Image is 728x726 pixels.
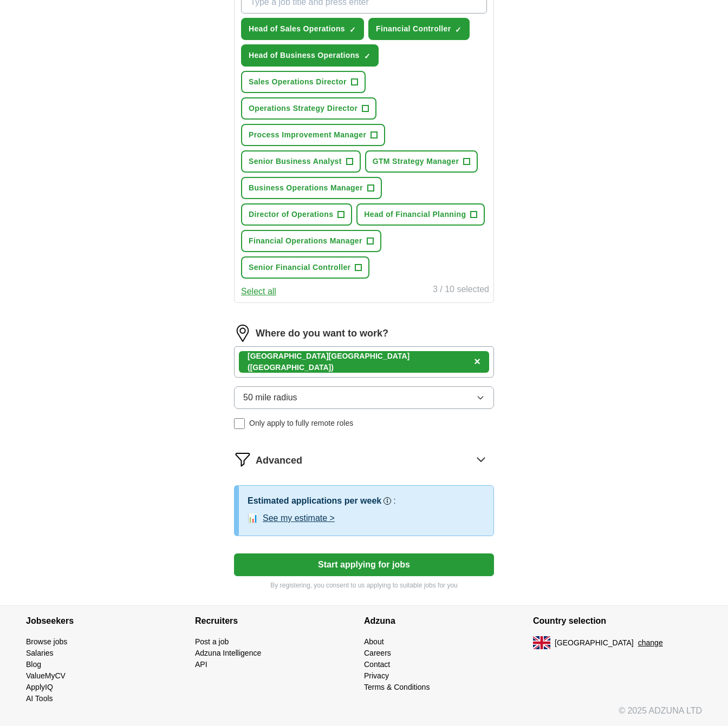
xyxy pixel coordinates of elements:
button: Select all [241,285,276,298]
span: × [474,355,480,367]
button: Director of Operations [241,203,352,226]
span: Process Improvement Manager [249,129,366,141]
button: 50 mile radius [234,386,494,409]
h3: Estimated applications per week [248,494,381,507]
div: © 2025 ADZUNA LTD [17,704,711,726]
div: [GEOGRAPHIC_DATA] [248,351,470,373]
span: 📊 [248,512,258,525]
a: Post a job [195,637,229,646]
span: Business Operations Manager [249,182,363,194]
a: Blog [26,660,41,669]
a: Adzuna Intelligence [195,649,261,657]
a: API [195,660,207,669]
button: change [638,637,663,649]
p: By registering, you consent to us applying to suitable jobs for you [234,580,494,590]
button: See my estimate > [263,512,335,525]
span: ✓ [364,52,370,61]
span: ✓ [349,25,356,34]
span: [GEOGRAPHIC_DATA] [555,637,634,649]
button: Sales Operations Director [241,71,366,93]
button: GTM Strategy Manager [365,150,478,173]
a: Contact [364,660,390,669]
span: ([GEOGRAPHIC_DATA]) [248,363,334,372]
span: Advanced [256,453,302,468]
span: Senior Financial Controller [249,262,350,273]
button: Senior Financial Controller [241,256,369,279]
button: Head of Sales Operations✓ [241,18,364,40]
button: Financial Controller✓ [368,18,470,40]
img: filter [234,451,251,468]
h4: Country selection [533,606,702,636]
a: Terms & Conditions [364,683,430,691]
span: Only apply to fully remote roles [249,418,353,429]
span: Head of Business Operations [249,50,360,61]
input: Only apply to fully remote roles [234,418,245,429]
a: Privacy [364,671,389,680]
button: Operations Strategy Director [241,97,376,120]
div: 3 / 10 selected [433,283,489,298]
a: AI Tools [26,694,53,703]
label: Where do you want to work? [256,326,388,341]
button: × [474,354,480,370]
strong: [GEOGRAPHIC_DATA] [248,352,329,360]
span: Director of Operations [249,209,333,220]
span: 50 mile radius [243,391,297,404]
span: Financial Controller [376,23,451,35]
button: Head of Business Operations✓ [241,44,379,67]
button: Process Improvement Manager [241,124,385,146]
a: Browse jobs [26,637,67,646]
span: Head of Financial Planning [364,209,466,220]
span: Sales Operations Director [249,76,347,88]
span: Financial Operations Manager [249,235,362,247]
a: ApplyIQ [26,683,53,691]
a: About [364,637,384,646]
span: Senior Business Analyst [249,156,342,167]
h3: : [393,494,395,507]
a: Careers [364,649,391,657]
a: ValueMyCV [26,671,66,680]
button: Business Operations Manager [241,177,382,199]
button: Start applying for jobs [234,553,494,576]
button: Financial Operations Manager [241,230,381,252]
span: GTM Strategy Manager [373,156,459,167]
img: UK flag [533,636,550,649]
img: location.png [234,325,251,342]
span: Operations Strategy Director [249,103,357,114]
button: Head of Financial Planning [356,203,485,226]
span: Head of Sales Operations [249,23,345,35]
a: Salaries [26,649,54,657]
span: ✓ [455,25,461,34]
button: Senior Business Analyst [241,150,361,173]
